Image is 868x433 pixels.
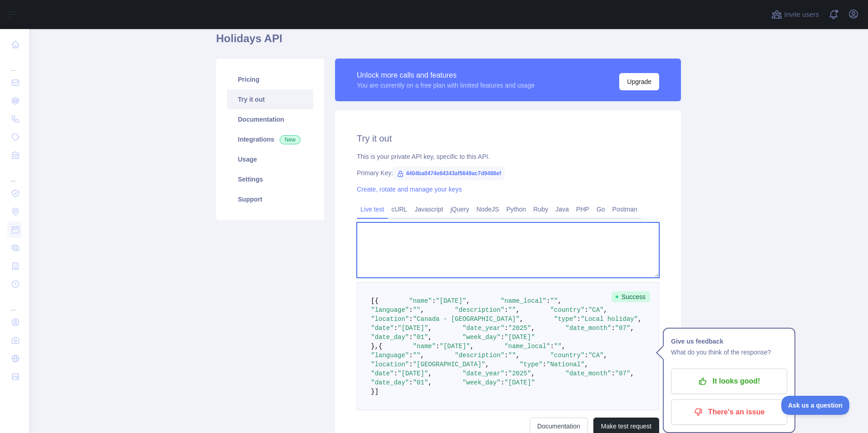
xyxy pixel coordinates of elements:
div: ... [7,294,22,312]
span: "week_day" [463,334,501,341]
span: "" [413,352,420,359]
a: Postman [609,202,641,216]
span: "" [413,306,420,314]
span: "" [550,297,558,305]
span: "date_month" [566,325,612,332]
span: "" [554,343,562,350]
span: "name" [409,297,432,305]
span: "type" [554,315,577,323]
span: : [504,352,508,359]
span: "country" [550,352,585,359]
span: Success [612,291,650,302]
span: , [485,361,489,368]
a: Support [227,189,313,209]
button: It looks good! [671,369,787,394]
span: "name" [413,343,435,350]
span: } [371,388,375,395]
span: ] [375,388,378,395]
span: "Local holiday" [581,315,638,323]
span: "type" [520,361,542,368]
a: Create, rotate and manage your keys [357,186,462,193]
span: "name_local" [501,297,547,305]
span: "date_day" [371,379,409,386]
span: : [504,370,508,377]
a: NodeJS [473,202,503,216]
span: , [420,306,424,314]
a: cURL [388,202,411,216]
span: "location" [371,315,409,323]
div: ... [7,165,22,183]
button: Invite users [769,7,821,22]
a: Java [552,202,573,216]
a: PHP [572,202,593,216]
span: "date_year" [463,325,504,332]
p: There's an issue [678,404,780,420]
span: "[GEOGRAPHIC_DATA]" [413,361,485,368]
span: : [409,361,413,368]
div: ... [7,54,22,73]
span: , [516,306,519,314]
a: Ruby [530,202,552,216]
span: "2025" [508,370,531,377]
span: "07" [615,325,631,332]
h2: Try it out [357,132,659,145]
span: "[DATE]" [398,370,428,377]
span: 4404ba0474e64343af5649ac7d9488ef [393,167,505,180]
span: "language" [371,352,409,359]
span: , [520,315,523,323]
span: , [428,334,432,341]
span: : [394,325,397,332]
span: "[DATE]" [436,297,466,305]
span: : [611,370,615,377]
span: { [379,343,382,350]
span: "CA" [588,352,604,359]
span: "date_month" [566,370,612,377]
span: "2025" [508,325,531,332]
span: : [611,325,615,332]
iframe: Toggle Customer Support [781,396,850,415]
span: , [562,343,565,350]
span: : [409,315,413,323]
span: "National" [547,361,585,368]
div: This is your private API key, specific to this API. [357,152,659,161]
a: Integrations New [227,129,313,149]
span: , [604,352,607,359]
span: : [550,343,554,350]
span: : [409,306,413,314]
span: : [577,315,581,323]
span: "description" [455,306,504,314]
span: , [638,315,641,323]
a: Documentation [227,109,313,129]
div: Unlock more calls and features [357,70,535,81]
span: }, [371,343,379,350]
button: Upgrade [619,73,659,90]
span: : [436,343,439,350]
span: "date_year" [463,370,504,377]
span: , [585,361,588,368]
span: , [558,297,562,305]
span: : [542,361,546,368]
span: : [501,334,504,341]
span: : [585,306,588,314]
a: Usage [227,149,313,169]
span: "CA" [588,306,604,314]
span: "01" [413,379,428,386]
span: "[DATE]" [439,343,470,350]
div: You are currently on a free plan with limited features and usage [357,81,535,90]
span: "" [508,352,516,359]
span: "name_local" [504,343,550,350]
span: "[DATE]" [504,379,535,386]
span: "date" [371,370,394,377]
h1: Holidays API [216,31,681,53]
span: "[DATE]" [504,334,535,341]
span: : [501,379,504,386]
span: , [531,325,535,332]
span: New [280,135,301,144]
span: : [394,370,397,377]
span: , [428,325,432,332]
span: , [630,370,634,377]
span: : [504,306,508,314]
span: : [504,325,508,332]
a: Javascript [411,202,447,216]
span: , [604,306,607,314]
